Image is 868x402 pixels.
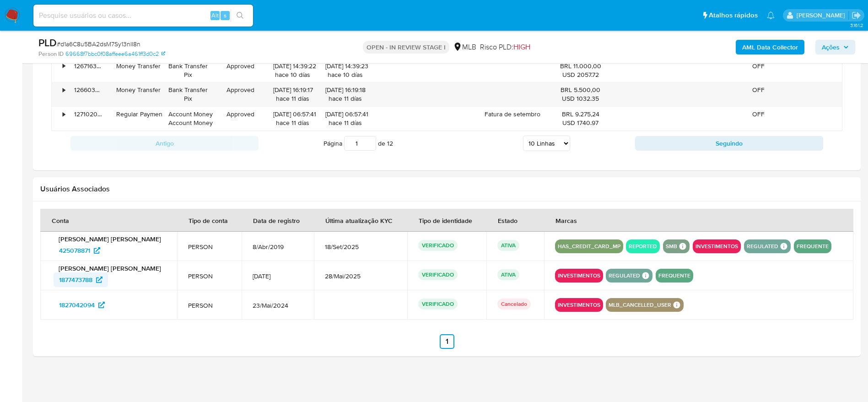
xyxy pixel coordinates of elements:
span: s [224,11,226,20]
a: Sair [852,11,861,20]
a: Notificações [767,11,775,19]
b: AML Data Collector [742,40,798,54]
button: Ações [815,40,855,54]
div: MLB [453,42,476,52]
p: eduardo.dutra@mercadolivre.com [797,11,848,20]
span: Alt [211,11,219,20]
button: search-icon [231,9,249,22]
span: Atalhos rápidos [709,11,758,20]
span: Risco PLD: [480,42,530,52]
h2: Usuários Associados [40,185,853,194]
span: 3.161.2 [850,22,863,29]
a: 69668f7bbc0f08affeee6a461ff3d0c2 [65,50,165,58]
span: HIGH [513,42,530,52]
input: Pesquise usuários ou casos... [33,10,253,22]
b: PLD [38,35,57,50]
button: AML Data Collector [736,40,804,54]
span: Ações [822,40,840,54]
p: OPEN - IN REVIEW STAGE I [363,41,449,54]
span: # d1a6C8u5BA2dsM7Sy13nII8n [57,39,140,49]
b: Person ID [38,50,64,58]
